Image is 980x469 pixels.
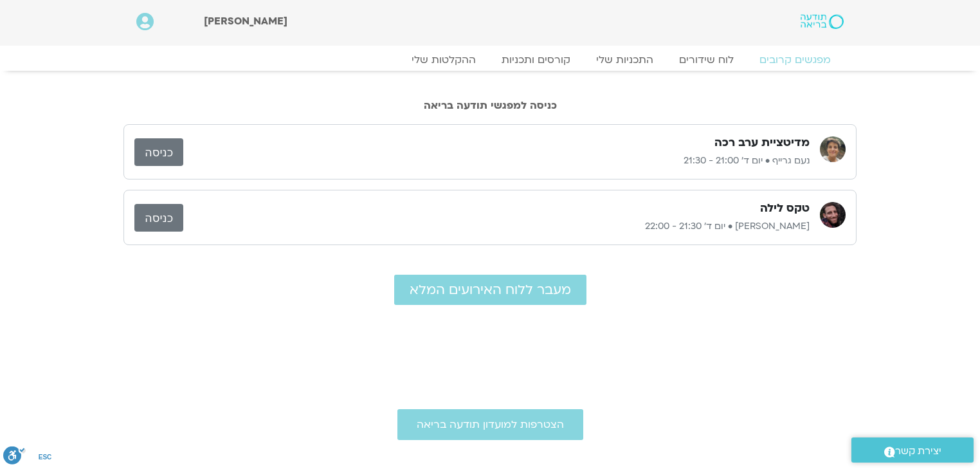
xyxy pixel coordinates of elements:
h2: כניסה למפגשי תודעה בריאה [123,100,857,111]
p: נעם גרייף • יום ד׳ 21:00 - 21:30 [183,153,810,169]
a: מפגשים קרובים [747,53,844,66]
a: מעבר ללוח האירועים המלא [394,275,586,305]
p: [PERSON_NAME] • יום ד׳ 21:30 - 22:00 [183,219,810,234]
a: התכניות שלי [583,53,666,66]
h3: טקס לילה [760,201,810,216]
nav: Menu [136,53,844,66]
a: הצטרפות למועדון תודעה בריאה [397,409,583,440]
span: יצירת קשר [895,443,941,460]
img: נעם גרייף [820,136,846,162]
span: מעבר ללוח האירועים המלא [410,282,571,297]
a: לוח שידורים [666,53,747,66]
a: ההקלטות שלי [399,53,489,66]
a: כניסה [134,204,183,232]
span: [PERSON_NAME] [204,14,287,28]
span: הצטרפות למועדון תודעה בריאה [417,419,564,430]
h3: מדיטציית ערב רכה [714,135,810,151]
a: יצירת קשר [851,437,974,463]
a: כניסה [134,138,183,166]
img: בן קמינסקי [820,202,846,228]
a: קורסים ותכניות [489,53,583,66]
